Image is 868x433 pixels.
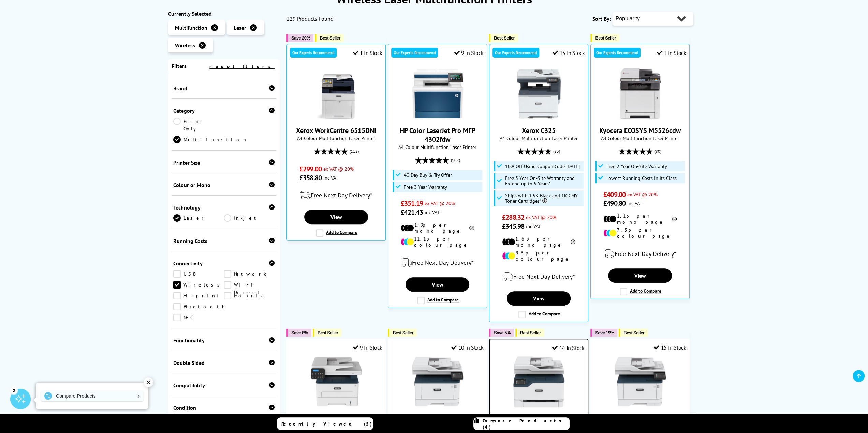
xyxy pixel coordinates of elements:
a: View [608,268,672,283]
span: ex VAT @ 20% [526,214,556,220]
span: £358.80 [299,173,322,182]
a: reset filters [209,63,275,69]
img: Kyocera ECOSYS M5526cdw [615,68,666,119]
a: Xerox B315 [412,402,463,408]
img: HP Color LaserJet Pro MFP 4302fdw [412,68,463,119]
span: Best Seller [318,330,338,335]
div: 10 In Stock [451,344,483,351]
a: Xerox C325 [513,114,564,121]
span: Sort By: [592,15,611,22]
a: View [507,291,570,306]
a: Compare Products [41,390,143,401]
span: A4 Colour Multifunction Laser Printer [594,135,686,141]
button: Best Seller [388,329,417,337]
span: Save 20% [291,35,310,41]
div: Currently Selected [168,10,280,17]
a: Mopria [224,292,275,299]
span: ex VAT @ 20% [425,200,455,206]
a: HP Color LaserJet Pro MFP 4302fdw [400,126,475,144]
span: (102) [451,154,460,167]
a: Xerox B225 [311,402,362,408]
button: Best Seller [619,329,648,337]
div: ✕ [144,377,153,387]
span: ex VAT @ 20% [627,191,658,198]
label: Add to Compare [316,229,357,237]
img: Xerox WorkCentre 6515DNI [311,68,362,119]
img: Xerox C325 [513,68,564,119]
span: Lowest Running Costs in its Class [606,175,677,181]
span: inc VAT [627,200,642,206]
span: £288.32 [502,213,524,222]
span: £345.98 [502,222,524,231]
a: Airprint [173,292,224,299]
span: (83) [553,145,560,158]
div: modal_delivery [493,267,585,286]
span: Multifunction [175,24,207,31]
div: 9 In Stock [454,49,483,56]
div: Running Costs [173,237,275,244]
a: Multifunction [173,136,248,143]
li: 1.1p per mono page [603,213,677,225]
div: Condition [173,404,275,411]
a: Xerox WorkCentre 6515DNI [296,126,376,135]
span: Compare Products (4) [483,418,569,430]
a: Xerox B305 [615,402,666,408]
span: Recently Viewed (5) [281,421,372,427]
div: 9 In Stock [353,344,382,351]
span: Free 2 Year On-Site Warranty [606,164,667,169]
img: Xerox B225 [311,356,362,407]
span: Best Seller [623,330,644,335]
a: Bluetooth [173,303,226,310]
span: Wireless [175,42,195,49]
a: Kyocera ECOSYS M5526cdw [599,126,681,135]
button: Best Seller [590,34,619,42]
div: 1 In Stock [353,49,382,56]
div: Double Sided [173,359,275,366]
a: Network [224,270,275,278]
div: Category [173,107,275,114]
div: Connectivity [173,260,275,267]
span: Best Seller [494,35,515,41]
li: 1.6p per mono page [502,236,575,248]
div: Our Experts Recommend [290,48,337,58]
a: View [406,277,469,292]
span: Save 5% [494,330,510,335]
span: (80) [654,145,661,158]
a: Xerox WorkCentre 6515DNI [311,114,362,121]
a: Xerox C235 [513,402,564,409]
button: Save 8% [286,329,311,337]
span: 10% Off Using Coupon Code [DATE] [505,164,580,169]
button: Save 5% [489,329,514,337]
a: Kyocera ECOSYS M5526cdw [615,114,666,121]
label: Add to Compare [417,297,459,304]
span: (112) [350,145,359,158]
a: Xerox C325 [522,126,556,135]
div: 15 In Stock [553,49,585,56]
img: Xerox B305 [615,356,666,407]
div: modal_delivery [594,244,686,263]
span: Best Seller [320,35,340,41]
span: Best Seller [595,35,616,41]
div: modal_delivery [290,186,382,205]
span: £409.00 [603,190,626,199]
span: inc VAT [526,223,541,229]
a: Wireless [173,281,224,289]
span: 40 Day Buy & Try Offer [404,172,452,178]
div: Printer Size [173,159,275,166]
button: Best Seller [315,34,344,42]
button: Save 20% [286,34,313,42]
span: £351.19 [401,199,423,208]
li: 1.9p per mono page [401,222,474,234]
img: Xerox B315 [412,356,463,407]
button: Best Seller [515,329,544,337]
div: 14 In Stock [552,344,584,351]
span: Save 19% [595,330,614,335]
img: Xerox C235 [513,356,564,407]
li: 7.5p per colour page [603,227,677,239]
div: modal_delivery [392,253,483,272]
span: Save 8% [291,330,308,335]
div: Our Experts Recommend [594,48,641,58]
span: Free 3 Year On-Site Warranty and Extend up to 5 Years* [505,175,582,186]
button: Best Seller [313,329,342,337]
span: A4 Colour Multifunction Laser Printer [493,135,585,141]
